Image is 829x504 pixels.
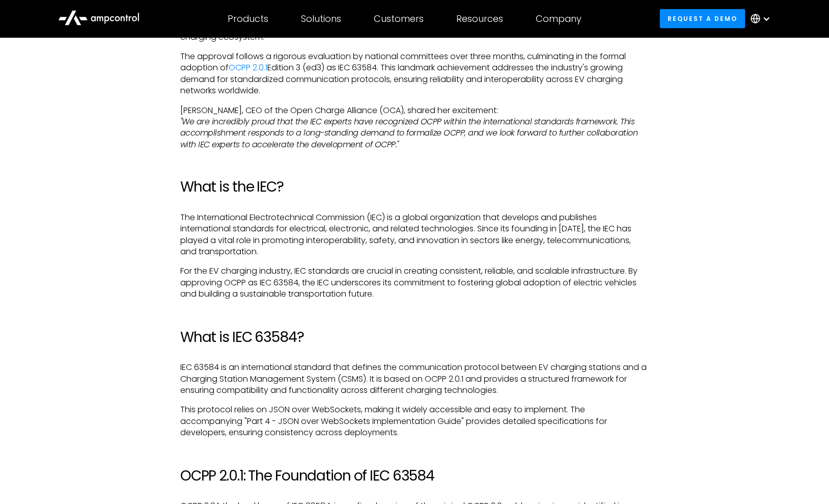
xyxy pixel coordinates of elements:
[228,13,269,24] div: Products
[180,329,649,347] h2: What is IEC 63584?
[229,62,267,73] a: OCPP 2.0.1
[180,179,649,196] h2: What is the IEC?
[180,51,649,97] p: The approval follows a rigorous evaluation by national committees over three months, culminating ...
[180,266,649,300] p: For the EV charging industry, IEC standards are crucial in creating consistent, reliable, and sca...
[374,13,424,24] div: Customers
[536,13,582,24] div: Company
[180,405,649,439] p: This protocol relies on JSON over WebSockets, making it widely accessible and easy to implement. ...
[457,13,504,24] div: Resources
[301,13,342,24] div: Solutions
[180,116,638,150] em: "We are incredibly proud that the IEC experts have recognized OCPP within the international stand...
[180,468,649,485] h2: OCPP 2.0.1: The Foundation of IEC 63584
[180,213,649,258] p: The International Electrotechnical Commission (IEC) is a global organization that develops and pu...
[180,362,649,396] p: IEC 63584 is an international standard that defines the communication protocol between EV chargin...
[660,9,745,28] a: Request a demo
[180,105,649,151] p: [PERSON_NAME], CEO of the Open Charge Alliance (OCA), shared her excitement:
